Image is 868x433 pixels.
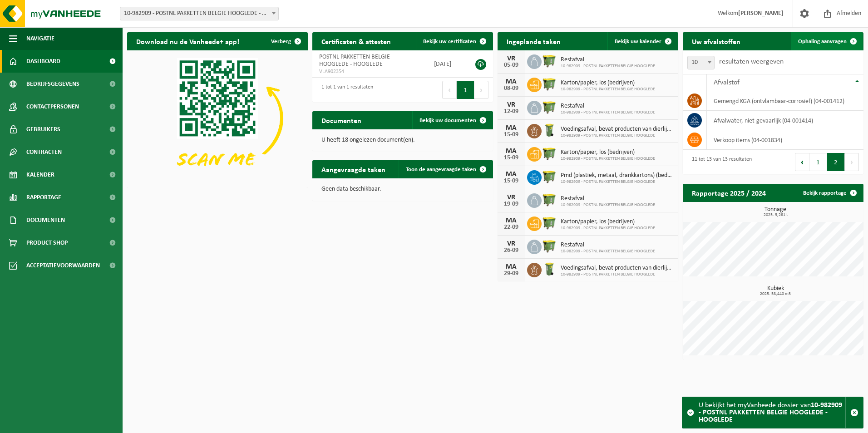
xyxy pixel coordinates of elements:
div: 12-09 [502,108,520,115]
span: 10-982909 - POSTNL PAKKETTEN BELGIE HOOGLEDE - HOOGLEDE [120,7,279,20]
h2: Download nu de Vanheede+ app! [127,32,248,50]
a: Bekijk uw kalender [607,32,677,50]
div: MA [502,171,520,178]
h2: Aangevraagde taken [312,160,395,178]
span: Documenten [26,209,65,231]
strong: [PERSON_NAME] [738,10,784,17]
h2: Documenten [312,111,370,129]
a: Bekijk uw certificaten [416,32,492,50]
span: 10-982909 - POSTNL PAKKETTEN BELGIE HOOGLEDE - HOOGLEDE [120,7,278,20]
span: 10 [687,56,715,69]
img: WB-0140-HPE-GN-50 [542,123,557,138]
span: Karton/papier, los (bedrijven) [561,218,655,226]
span: Pmd (plastiek, metaal, drankkartons) (bedrijven) [561,172,674,179]
img: WB-1100-HPE-GN-50 [542,99,557,115]
span: Bekijk uw documenten [419,118,476,123]
button: 1 [809,153,827,171]
a: Bekijk rapportage [796,184,863,202]
label: resultaten weergeven [719,58,784,65]
button: 1 [457,81,474,99]
div: 11 tot 13 van 13 resultaten [687,152,752,172]
img: WB-0140-HPE-GN-50 [542,261,557,277]
span: Bedrijfsgegevens [26,73,79,95]
span: Ophaling aanvragen [798,39,847,44]
span: 10-982909 - POSTNL PAKKETTEN BELGIE HOOGLEDE [561,64,655,69]
span: Verberg [271,39,291,44]
button: Next [845,153,859,171]
h2: Ingeplande taken [498,32,570,50]
span: 10 [688,56,714,69]
span: 10-982909 - POSTNL PAKKETTEN BELGIE HOOGLEDE [561,272,674,277]
h3: Tonnage [687,207,863,217]
td: gemengd KGA (ontvlambaar-corrosief) (04-001412) [707,91,863,111]
span: Acceptatievoorwaarden [26,254,100,277]
div: MA [502,124,520,132]
p: Geen data beschikbaar. [321,186,484,192]
button: Previous [442,81,457,99]
button: Next [474,81,488,99]
img: WB-1100-HPE-GN-50 [542,192,557,207]
span: Contracten [26,141,62,163]
span: Toon de aangevraagde taken [406,167,476,172]
div: VR [502,55,520,62]
h2: Rapportage 2025 / 2024 [683,184,775,202]
span: Bekijk uw kalender [615,39,661,44]
span: 10-982909 - POSTNL PAKKETTEN BELGIE HOOGLEDE [561,133,674,138]
span: POSTNL PAKKETTEN BELGIE HOOGLEDE - HOOGLEDE [319,54,390,68]
div: 15-09 [502,155,520,161]
div: 19-09 [502,201,520,207]
span: 2025: 3,281 t [687,213,863,217]
div: VR [502,101,520,108]
div: MA [502,217,520,224]
span: Contactpersonen [26,95,79,118]
span: 10-982909 - POSTNL PAKKETTEN BELGIE HOOGLEDE [561,249,655,254]
div: VR [502,194,520,201]
h3: Kubiek [687,285,863,296]
span: Dashboard [26,50,60,73]
td: [DATE] [427,50,466,78]
a: Toon de aangevraagde taken [399,160,492,178]
button: 2 [827,153,845,171]
span: Product Shop [26,231,68,254]
span: Restafval [561,195,655,202]
div: 1 tot 1 van 1 resultaten [317,80,373,100]
span: Navigatie [26,27,54,50]
div: MA [502,263,520,271]
span: Restafval [561,56,655,64]
h2: Certificaten & attesten [312,32,400,50]
div: 05-09 [502,62,520,69]
span: 10-982909 - POSTNL PAKKETTEN BELGIE HOOGLEDE [561,179,674,185]
button: Verberg [264,32,307,50]
img: WB-1100-HPE-GN-50 [542,76,557,92]
img: WB-1100-HPE-GN-50 [542,169,557,184]
img: WB-1100-HPE-GN-50 [542,215,557,231]
span: Afvalstof [714,79,740,86]
a: Bekijk uw documenten [412,111,492,129]
div: 08-09 [502,85,520,92]
h2: Uw afvalstoffen [683,32,750,50]
img: Download de VHEPlus App [127,50,308,186]
div: MA [502,78,520,85]
div: 15-09 [502,132,520,138]
span: Restafval [561,241,655,249]
div: 26-09 [502,247,520,254]
img: WB-1100-HPE-GN-50 [542,238,557,254]
span: Restafval [561,103,655,110]
div: MA [502,148,520,155]
div: VR [502,240,520,247]
span: 2025: 58,440 m3 [687,292,863,296]
div: 15-09 [502,178,520,184]
button: Previous [795,153,809,171]
strong: 10-982909 - POSTNL PAKKETTEN BELGIE HOOGLEDE - HOOGLEDE [699,402,842,423]
span: 10-982909 - POSTNL PAKKETTEN BELGIE HOOGLEDE [561,110,655,115]
span: Karton/papier, los (bedrijven) [561,149,655,156]
span: 10-982909 - POSTNL PAKKETTEN BELGIE HOOGLEDE [561,156,655,162]
span: Kalender [26,163,54,186]
img: WB-1100-HPE-GN-50 [542,146,557,161]
p: U heeft 18 ongelezen document(en). [321,137,484,143]
span: Rapportage [26,186,61,209]
img: WB-1100-HPE-GN-50 [542,53,557,69]
span: VLA902354 [319,68,420,75]
div: 22-09 [502,224,520,231]
span: 10-982909 - POSTNL PAKKETTEN BELGIE HOOGLEDE [561,87,655,92]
